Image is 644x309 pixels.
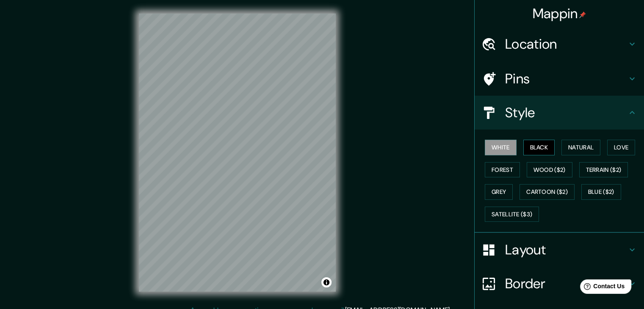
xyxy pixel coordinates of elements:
button: Satellite ($3) [485,207,539,222]
button: Natural [561,140,600,155]
h4: Layout [505,241,627,258]
button: Toggle attribution [321,277,332,287]
img: pin-icon.png [579,11,586,18]
iframe: Help widget launcher [569,276,635,300]
button: Wood ($2) [527,162,572,178]
div: Style [475,96,644,130]
h4: Location [505,36,627,52]
button: Love [607,140,635,155]
button: Black [523,140,555,155]
button: Cartoon ($2) [520,184,575,200]
div: Border [475,267,644,301]
h4: Pins [505,70,627,87]
canvas: Map [139,14,336,292]
h4: Mappin [533,5,586,22]
button: Grey [485,184,513,200]
button: White [485,140,517,155]
div: Location [475,27,644,61]
div: Layout [475,233,644,267]
div: Pins [475,62,644,96]
button: Forest [485,162,520,178]
button: Terrain ($2) [579,162,628,178]
button: Blue ($2) [581,184,621,200]
h4: Style [505,104,627,121]
h4: Border [505,275,627,292]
